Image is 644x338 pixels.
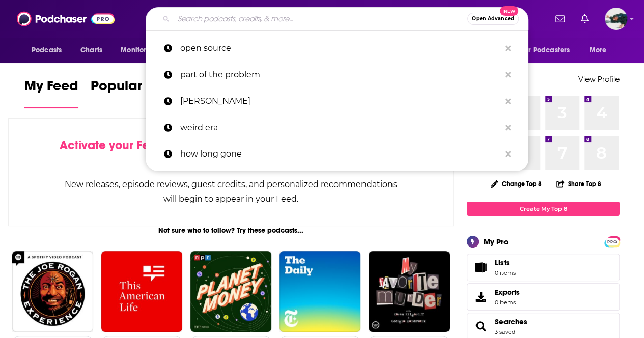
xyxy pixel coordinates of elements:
[60,138,402,168] div: by following Podcasts, Creators, Lists, and other Users!
[472,16,514,21] span: Open Advanced
[32,43,62,57] span: Podcasts
[467,202,620,216] a: Create My Top 8
[146,141,528,167] a: how long gone
[578,74,620,84] a: View Profile
[470,319,491,333] a: Searches
[590,43,607,57] span: More
[17,9,115,28] img: Podchaser - Follow, Share and Rate Podcasts
[495,299,520,306] span: 0 items
[180,141,500,167] p: how long gone
[495,258,516,267] span: Lists
[551,10,569,27] a: Show notifications dropdown
[495,317,527,326] a: Searches
[582,41,620,60] button: open menu
[180,35,500,62] p: open source
[467,254,620,281] a: Lists
[180,114,500,141] p: weird era
[24,77,78,108] a: My Feed
[91,77,177,108] a: Popular Feed
[146,62,528,88] a: part of the problem
[606,237,618,245] a: PRO
[605,8,627,30] button: Show profile menu
[146,88,528,114] a: [PERSON_NAME]
[577,10,593,27] a: Show notifications dropdown
[8,226,454,235] div: Not sure who to follow? Try these podcasts...
[467,13,519,25] button: Open AdvancedNew
[521,43,570,57] span: For Podcasters
[146,114,528,141] a: weird era
[279,251,360,332] img: The Daily
[484,237,509,247] div: My Pro
[556,174,602,194] button: Share Top 8
[146,7,528,30] div: Search podcasts, credits, & more...
[74,41,108,60] a: Charts
[174,11,467,27] input: Search podcasts, credits, & more...
[605,8,627,30] span: Logged in as fsg.publicity
[101,251,182,332] img: This American Life
[12,251,93,332] img: The Joe Rogan Experience
[190,251,271,332] img: Planet Money
[180,62,500,88] p: part of the problem
[495,258,510,267] span: Lists
[60,138,164,153] span: Activate your Feed
[606,238,618,245] span: PRO
[60,177,402,206] div: New releases, episode reviews, guest credits, and personalized recommendations will begin to appe...
[121,43,157,57] span: Monitoring
[80,43,102,57] span: Charts
[495,288,520,297] span: Exports
[24,77,78,101] span: My Feed
[24,41,75,60] button: open menu
[485,177,548,190] button: Change Top 8
[114,41,170,60] button: open menu
[500,6,518,16] span: New
[495,328,515,335] a: 3 saved
[514,41,584,60] button: open menu
[470,290,491,304] span: Exports
[495,269,516,276] span: 0 items
[91,77,177,101] span: Popular Feed
[605,8,627,30] img: User Profile
[180,88,500,114] p: sam taggart
[467,283,620,311] a: Exports
[470,260,491,274] span: Lists
[369,251,450,332] img: My Favorite Murder with Karen Kilgariff and Georgia Hardstark
[146,35,528,62] a: open source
